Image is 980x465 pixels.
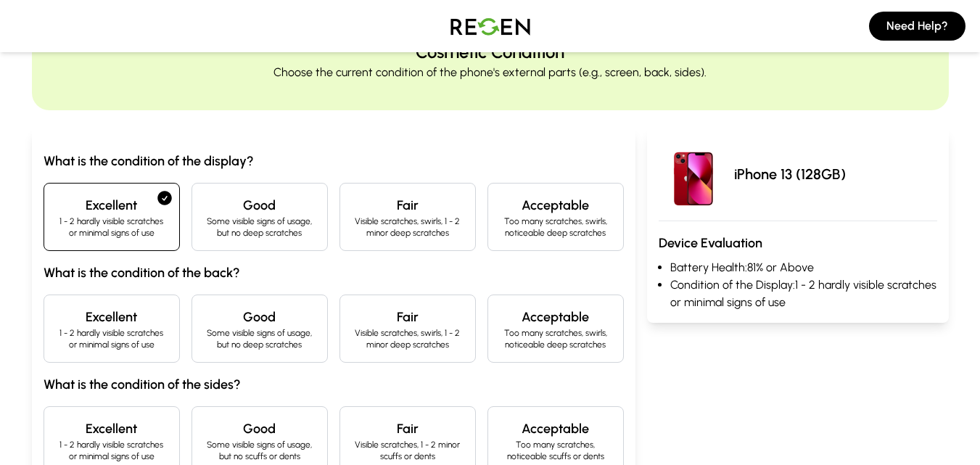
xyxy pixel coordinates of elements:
[204,195,316,215] h4: Good
[500,419,612,439] h4: Acceptable
[440,6,541,46] img: Logo
[204,215,316,239] p: Some visible signs of usage, but no deep scratches
[659,233,937,253] h3: Device Evaluation
[273,64,707,81] p: Choose the current condition of the phone's external parts (e.g., screen, back, sides).
[416,41,564,64] h2: Cosmetic Condition
[500,215,612,239] p: Too many scratches, swirls, noticeable deep scratches
[500,307,612,327] h4: Acceptable
[670,259,937,276] li: Battery Health: 81% or Above
[56,307,168,327] h4: Excellent
[56,419,168,439] h4: Excellent
[670,276,937,311] li: Condition of the Display: 1 - 2 hardly visible scratches or minimal signs of use
[500,195,612,215] h4: Acceptable
[56,439,168,462] p: 1 - 2 hardly visible scratches or minimal signs of use
[352,307,464,327] h4: Fair
[352,419,464,439] h4: Fair
[204,327,316,350] p: Some visible signs of usage, but no deep scratches
[204,419,316,439] h4: Good
[500,439,612,462] p: Too many scratches, noticeable scuffs or dents
[44,374,624,395] h3: What is the condition of the sides?
[352,195,464,215] h4: Fair
[500,327,612,350] p: Too many scratches, swirls, noticeable deep scratches
[44,263,624,283] h3: What is the condition of the back?
[56,195,168,215] h4: Excellent
[869,12,965,41] button: Need Help?
[204,307,316,327] h4: Good
[204,439,316,462] p: Some visible signs of usage, but no scuffs or dents
[352,439,464,462] p: Visible scratches, 1 - 2 minor scuffs or dents
[352,327,464,350] p: Visible scratches, swirls, 1 - 2 minor deep scratches
[734,164,846,184] p: iPhone 13 (128GB)
[659,139,728,209] img: iPhone 13
[44,151,624,171] h3: What is the condition of the display?
[352,215,464,239] p: Visible scratches, swirls, 1 - 2 minor deep scratches
[56,215,168,239] p: 1 - 2 hardly visible scratches or minimal signs of use
[56,327,168,350] p: 1 - 2 hardly visible scratches or minimal signs of use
